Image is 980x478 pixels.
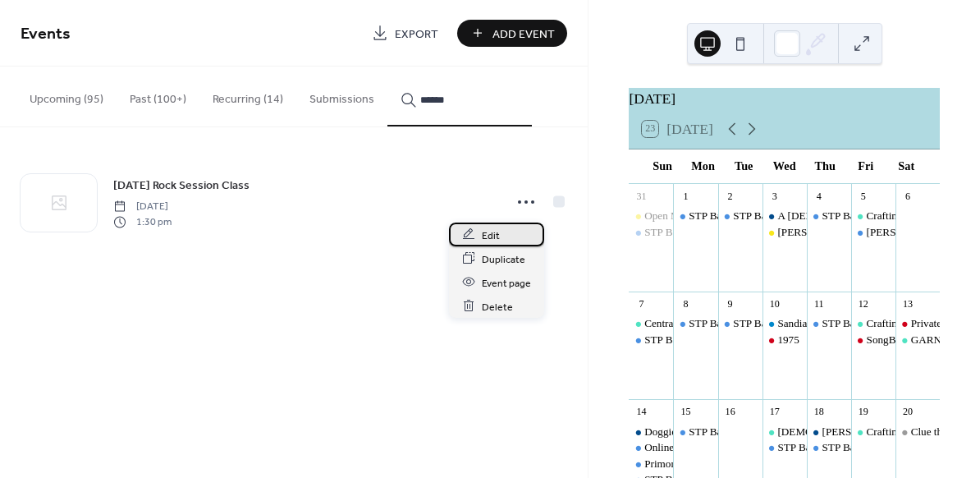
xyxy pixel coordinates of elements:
span: Events [21,18,71,50]
div: SongBird Rehearsal [851,333,895,347]
div: STP Baby with the bath water rehearsals [733,209,909,223]
div: Clue the Movie [911,425,978,439]
div: 18 [812,405,826,419]
div: Central Colorado Humanist [629,316,673,331]
div: 6 [900,189,914,203]
div: STP Baby with the bath water rehearsals [673,425,717,439]
div: 9 [723,297,737,311]
div: Matt Flinner Trio opening guest Briony Hunn [762,225,807,240]
div: Central [US_STATE] Humanist [644,316,781,331]
div: 16 [723,405,737,419]
span: [DATE] Rock Session Class [113,177,250,195]
div: 13 [900,297,914,311]
a: [DATE] Rock Session Class [113,176,250,195]
div: Tue [723,149,764,183]
div: 2 [723,189,737,203]
div: A [DEMOGRAPHIC_DATA] Board Meeting [777,209,975,223]
div: GARNA presents Colorado Environmental Film Fest [895,333,940,347]
div: Primordial Sound Meditation with Priti Chanda Klco [629,457,673,471]
div: STP Baby with the bath water rehearsals [689,425,864,439]
div: Sun [642,149,683,183]
button: Submissions [296,67,387,125]
span: Event page [482,274,531,292]
div: A Church Board Meeting [762,209,807,223]
span: Delete [482,298,513,315]
div: Doggie Market [644,425,710,439]
div: STP Baby with the bath water rehearsals [733,316,909,331]
div: 7 [634,297,648,311]
div: 10 [767,297,781,311]
a: Export [359,20,451,47]
div: Clue the Movie [895,425,940,439]
div: Sandia Hearing Aid Center [762,316,807,331]
div: [DATE] [629,88,940,109]
div: 1975 [762,333,807,347]
div: STP Baby with the bath water rehearsals [777,440,953,455]
button: Add Event [457,20,567,47]
div: Crafting Circle [867,316,932,331]
div: STP Baby with the bath water rehearsals [807,209,851,223]
div: STP Baby with the bath water rehearsals [689,316,864,331]
div: SongBird Rehearsal [867,333,954,347]
div: Crafting Circle [851,316,895,331]
div: 4 [812,189,826,203]
button: Past (100+) [117,67,199,125]
div: 17 [767,405,781,419]
span: [DATE] [113,200,172,214]
div: Online Silent Auction for Campout for the cause ends [644,440,877,455]
div: 3 [767,189,781,203]
div: STP Baby with the bath water rehearsals [718,209,762,223]
span: Duplicate [482,250,525,268]
div: 12 [856,297,870,311]
div: Open Mic [644,209,688,223]
div: 20 [900,405,914,419]
div: STP Baby with the bath water rehearsals [807,316,851,331]
span: 1:30 pm [113,214,172,229]
div: 31 [634,189,648,203]
div: STP Baby with the bath water rehearsals [629,333,673,347]
div: 8 [679,297,693,311]
div: STP Baby with the bath water rehearsals [673,316,717,331]
div: STP Baby with the bath water rehearsals [807,440,851,455]
div: 5 [856,189,870,203]
div: [PERSON_NAME] [822,425,909,439]
div: Crafting Circle [851,425,895,439]
div: Primordial Sound Meditation with [PERSON_NAME] [644,457,882,471]
div: Thu [804,149,845,183]
div: Fri [845,149,886,183]
div: Private rehearsal [895,316,940,331]
span: Export [395,25,438,43]
div: 15 [679,405,693,419]
span: Add Event [492,25,555,43]
div: Shamanic Healing Circle with Sarah Sol [762,425,807,439]
div: STP Baby with the bath water rehearsals [644,333,820,347]
div: Crafting Circle [867,209,932,223]
div: STP Baby with the bath water rehearsals [644,225,820,240]
div: 1975 [777,333,799,347]
span: Edit [482,227,500,244]
div: Sat [886,149,927,183]
div: Crafting Circle [867,425,932,439]
div: STP Baby with the bath water rehearsals [629,225,673,240]
div: Crafting Circle [851,209,895,223]
div: STP Baby with the bath water rehearsals [762,440,807,455]
button: Upcoming (95) [16,67,117,125]
div: Sandia Hearing Aid Center [777,316,894,331]
div: STP Baby with the bath water rehearsals [689,209,864,223]
div: Online Silent Auction for Campout for the cause ends [629,440,673,455]
div: Doggie Market [629,425,673,439]
div: 1 [679,189,693,203]
div: Open Mic [629,209,673,223]
div: 19 [856,405,870,419]
button: Recurring (14) [199,67,296,125]
div: 14 [634,405,648,419]
div: Salida Moth Mixed ages auditions [851,225,895,240]
div: STP Baby with the bath water rehearsals [673,209,717,223]
div: STP Baby with the bath water rehearsals [718,316,762,331]
div: Mon [683,149,724,183]
div: Reed Foehl [807,425,851,439]
div: 11 [812,297,826,311]
div: Wed [764,149,805,183]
